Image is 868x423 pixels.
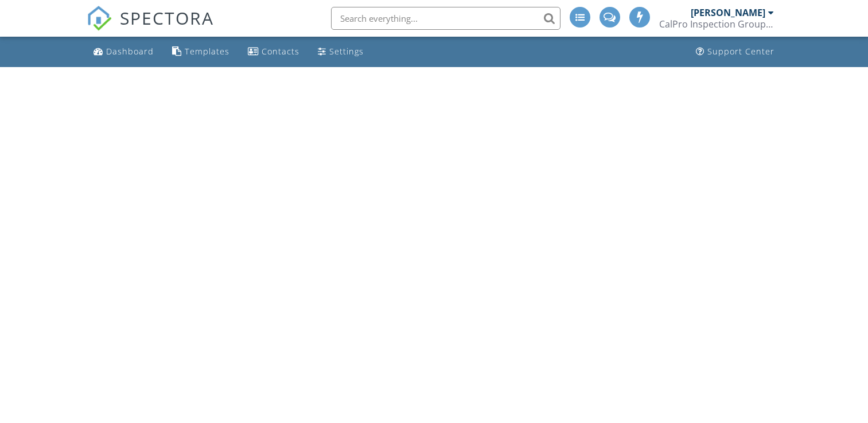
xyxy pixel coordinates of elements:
[313,41,368,62] a: Settings
[329,46,364,57] div: Settings
[243,41,304,62] a: Contacts
[185,46,229,57] div: Templates
[262,46,299,57] div: Contacts
[168,41,234,62] a: Templates
[87,6,112,31] img: The Best Home Inspection Software - Spectora
[691,41,779,62] a: Support Center
[87,15,214,40] a: SPECTORA
[707,46,774,57] div: Support Center
[659,18,774,30] div: CalPro Inspection Group Sac
[691,7,765,18] div: [PERSON_NAME]
[331,7,560,30] input: Search everything...
[106,46,154,57] div: Dashboard
[120,6,214,30] span: SPECTORA
[89,41,158,62] a: Dashboard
